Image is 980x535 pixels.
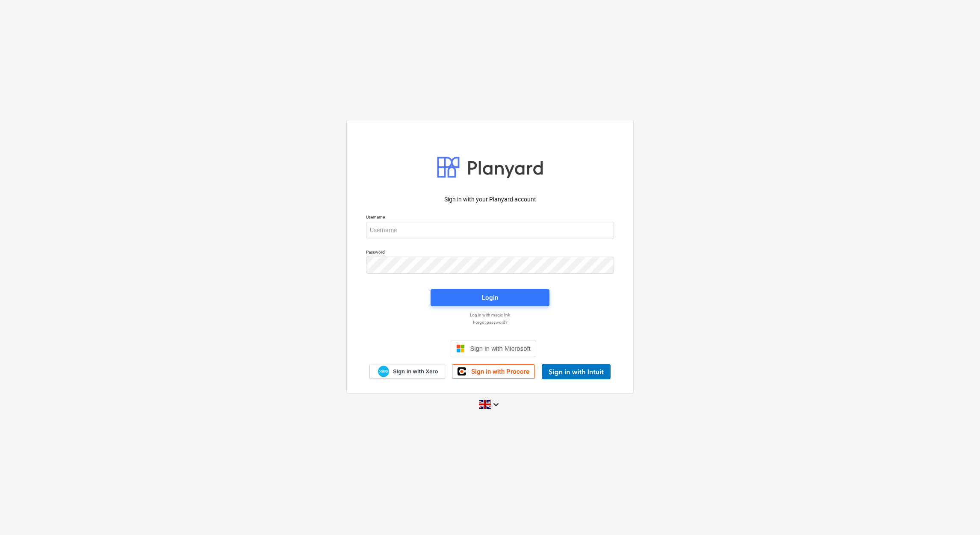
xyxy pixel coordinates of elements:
a: Log in with magic link [362,312,618,318]
span: Sign in with Xero [393,368,438,375]
img: Microsoft logo [456,344,465,353]
div: Login [482,292,498,303]
a: Forgot password? [362,319,618,325]
a: Sign in with Xero [369,364,446,379]
p: Sign in with your Planyard account [366,195,614,204]
img: Xero logo [378,366,389,377]
i: keyboard_arrow_down [491,399,501,410]
p: Username [366,214,614,222]
span: Sign in with Microsoft [470,345,531,352]
span: Sign in with Procore [471,368,529,375]
a: Sign in with Procore [452,364,535,379]
button: Login [431,289,549,306]
p: Password [366,249,614,257]
input: Username [366,222,614,239]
